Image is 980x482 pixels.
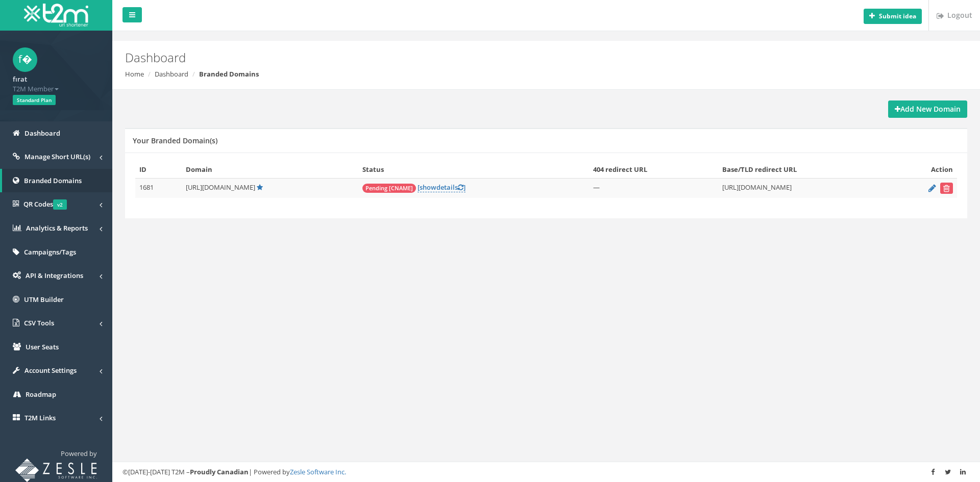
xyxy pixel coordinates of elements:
[155,69,188,79] a: Dashboard
[23,199,67,209] span: QR Codes
[182,161,358,179] th: Domain
[418,183,465,192] a: [showdetails]
[26,342,59,351] span: User Seats
[26,223,88,233] span: Analytics & Reports
[13,74,27,84] strong: fırat
[24,4,88,27] img: T2M
[24,247,76,257] span: Campaigns/Tags
[13,84,100,94] span: T2M Member
[589,179,718,198] td: —
[13,47,37,72] span: f�
[24,318,54,327] span: CSV Tools
[24,366,77,375] span: Account Settings
[199,69,259,79] strong: Branded Domains
[24,295,64,304] span: UTM Builder
[358,161,589,179] th: Status
[895,104,961,114] strong: Add New Domain
[13,72,100,93] a: fırat T2M Member
[889,161,957,179] th: Action
[24,129,60,138] span: Dashboard
[879,12,916,20] b: Submit idea
[589,161,718,179] th: 404 redirect URL
[125,69,144,79] a: Home
[135,179,182,198] td: 1681
[190,467,249,476] strong: Proudly Canadian
[186,183,255,192] span: [URL][DOMAIN_NAME]
[718,179,890,198] td: [URL][DOMAIN_NAME]
[24,152,90,161] span: Manage Short URL(s)
[53,199,67,210] span: v2
[420,183,436,192] span: show
[257,183,263,192] a: Default
[125,51,824,64] h2: Dashboard
[61,449,97,458] span: Powered by
[135,161,182,179] th: ID
[362,184,416,193] span: Pending [CNAME]
[864,9,922,24] button: Submit idea
[24,413,56,422] span: T2M Links
[15,459,97,482] img: T2M URL Shortener powered by Zesle Software Inc.
[13,95,56,105] span: Standard Plan
[290,467,346,476] a: Zesle Software Inc.
[888,100,967,118] a: Add New Domain
[24,176,82,185] span: Branded Domains
[26,271,83,280] span: API & Integrations
[122,467,970,477] div: ©[DATE]-[DATE] T2M – | Powered by
[133,137,217,144] h5: Your Branded Domain(s)
[26,390,56,399] span: Roadmap
[718,161,890,179] th: Base/TLD redirect URL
